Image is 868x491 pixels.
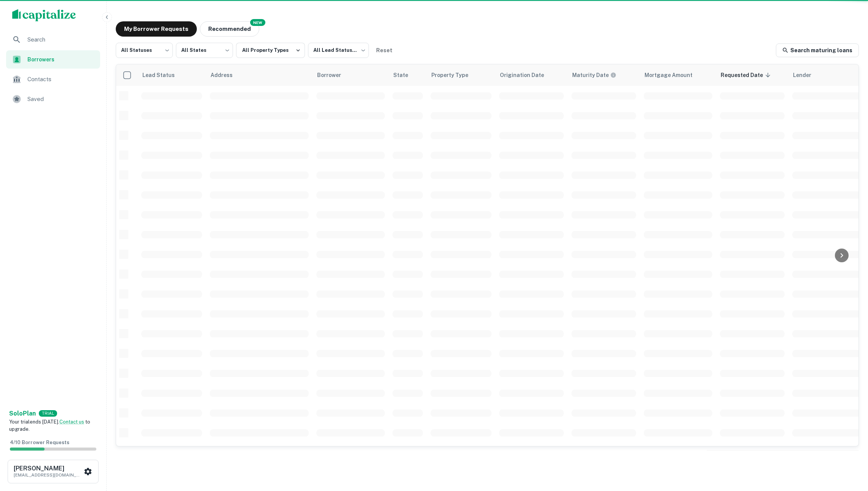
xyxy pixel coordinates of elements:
span: Search [27,35,96,44]
button: Reset [372,43,396,58]
th: Address [206,64,313,86]
h6: [PERSON_NAME] [14,465,82,472]
span: Contacts [27,75,96,84]
button: [PERSON_NAME][EMAIL_ADDRESS][DOMAIN_NAME] [8,460,99,483]
span: Maturity dates displayed may be estimated. Please contact the lender for the most accurate maturi... [572,71,626,79]
strong: Solo Plan [9,410,36,417]
button: Recommended [200,21,259,37]
th: Requested Date [716,64,788,86]
span: Mortgage Amount [645,71,702,80]
a: Search [6,30,100,49]
div: TRIAL [39,410,57,417]
a: Borrowers [6,50,100,69]
div: NEW [250,19,265,26]
th: Borrower [313,64,389,86]
span: Your trial ends [DATE]. to upgrade. [9,419,90,432]
span: State [393,71,418,80]
div: All Statuses [116,40,173,60]
span: Lender [793,71,821,80]
th: Mortgage Amount [640,64,716,86]
h6: Maturity Date [572,71,609,79]
a: Contacts [6,70,100,88]
th: State [389,64,427,86]
th: Maturity dates displayed may be estimated. Please contact the lender for the most accurate maturi... [568,64,640,86]
iframe: Chat Widget [830,430,868,467]
th: Origination Date [495,64,568,86]
span: Borrowers [27,55,96,64]
span: Borrower [317,71,351,80]
span: Lead Status [142,71,185,80]
th: Property Type [427,64,495,86]
a: Search maturing loans [776,43,859,57]
span: Origination Date [500,71,554,80]
div: All Lead Statuses [308,40,369,60]
span: Saved [27,95,96,104]
th: Lead Status [137,64,206,86]
th: Lender [788,64,865,86]
img: capitalize-logo.png [12,9,76,21]
a: Saved [6,90,100,108]
p: [EMAIL_ADDRESS][DOMAIN_NAME] [14,472,82,478]
button: All Property Types [236,43,305,58]
span: 4 / 10 Borrower Requests [10,440,69,445]
a: Contact us [59,419,84,425]
span: Address [211,71,243,80]
a: SoloPlan [9,409,36,418]
button: My Borrower Requests [116,21,197,37]
span: Requested Date [721,71,773,80]
span: Property Type [431,71,478,80]
div: All States [176,40,233,60]
div: Maturity dates displayed may be estimated. Please contact the lender for the most accurate maturi... [572,71,616,79]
